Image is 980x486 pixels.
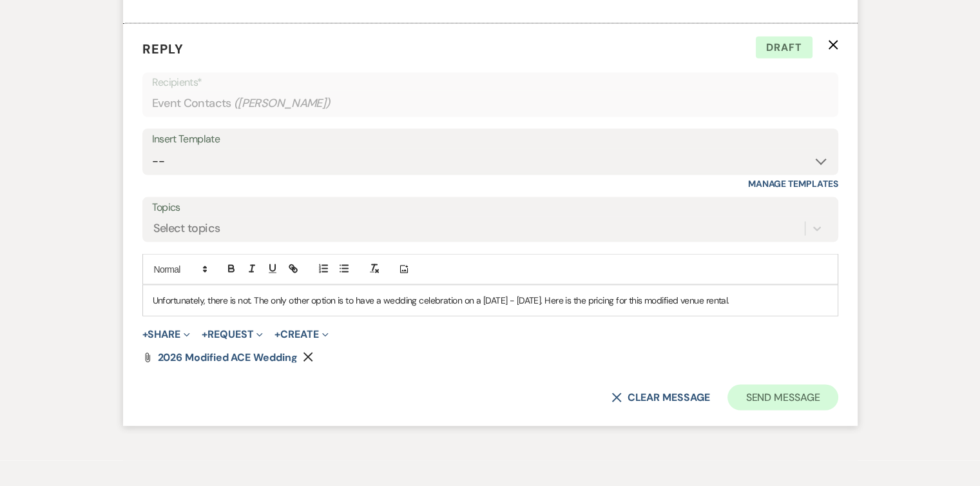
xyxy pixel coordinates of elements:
[142,41,184,57] span: Reply
[152,91,829,116] div: Event Contacts
[158,353,298,363] a: 2026 Modified ACE Wedding
[202,329,207,340] span: +
[611,393,709,403] button: Clear message
[727,385,838,411] button: Send Message
[152,199,829,217] label: Topics
[274,329,328,340] button: Create
[153,220,220,238] div: Select topics
[152,74,829,91] p: Recipients*
[274,329,280,340] span: +
[142,329,148,340] span: +
[234,95,331,112] span: ( [PERSON_NAME] )
[158,351,298,364] span: 2026 Modified ACE Wedding
[152,130,829,149] div: Insert Template
[153,293,828,307] p: Unfortunately, there is not. The only other option is to have a wedding celebration on a [DATE] -...
[756,37,812,59] span: Draft
[748,178,838,190] a: Manage Templates
[142,329,191,340] button: Share
[202,329,263,340] button: Request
